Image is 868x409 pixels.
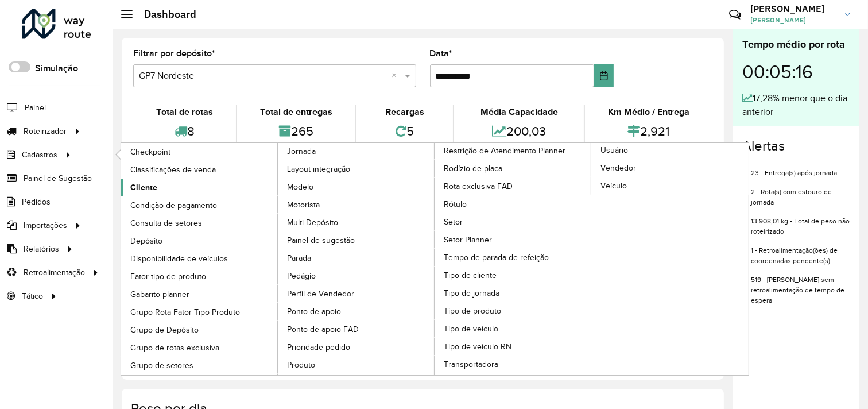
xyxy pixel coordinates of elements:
[287,217,338,229] span: Multi Depósito
[24,219,67,231] span: Importações
[287,270,316,282] span: Pedágio
[278,143,592,375] a: Restrição de Atendimento Planner
[130,217,202,229] span: Consulta de setores
[121,179,278,196] a: Cliente
[133,8,196,21] h2: Dashboard
[278,356,435,373] a: Produto
[287,252,311,264] span: Parada
[435,195,592,213] a: Rótulo
[278,214,435,231] a: Multi Depósito
[444,216,463,228] span: Setor
[444,305,501,317] span: Tipo de produto
[121,339,278,356] a: Grupo de rotas exclusiva
[130,288,189,300] span: Gabarito planner
[751,178,850,207] li: 2 - Rota(s) com estouro de jornada
[430,47,453,60] label: Data
[136,105,233,119] div: Total de rotas
[444,358,498,371] span: Transportadora
[444,341,511,353] span: Tipo de veículo RN
[278,267,435,284] a: Pedágio
[750,15,836,25] span: [PERSON_NAME]
[435,267,592,284] a: Tipo de cliente
[24,172,92,184] span: Painel de Sugestão
[588,119,710,144] div: 2,921
[751,266,850,306] li: 519 - [PERSON_NAME] sem retroalimentação de tempo de espera
[121,214,278,231] a: Consulta de setores
[742,37,850,52] div: Tempo médio por rota
[287,306,341,318] span: Ponto de apoio
[278,321,435,338] a: Ponto de apoio FAD
[240,105,352,119] div: Total de entregas
[130,342,219,354] span: Grupo de rotas exclusiva
[278,285,435,302] a: Perfil de Vendedor
[435,143,749,375] a: Usuário
[25,102,46,114] span: Painel
[130,182,157,194] span: Cliente
[278,303,435,320] a: Ponto de apoio
[133,47,215,60] label: Filtrar por depósito
[121,143,435,375] a: Jornada
[751,159,850,178] li: 23 - Entrega(s) após jornada
[435,249,592,266] a: Tempo de parada de refeição
[600,180,627,192] span: Veículo
[435,213,592,230] a: Setor
[444,198,467,210] span: Rótulo
[22,196,51,208] span: Pedidos
[457,105,581,119] div: Média Capacidade
[723,2,747,27] a: Contato Rápido
[130,360,193,372] span: Grupo de setores
[287,145,316,157] span: Jornada
[594,64,614,87] button: Choose Date
[121,321,278,338] a: Grupo de Depósito
[444,163,502,175] span: Rodízio de placa
[287,323,359,335] span: Ponto de apoio FAD
[121,357,278,374] a: Grupo de setores
[278,249,435,267] a: Parada
[35,61,78,75] label: Simulação
[359,119,451,144] div: 5
[457,119,581,144] div: 200,03
[751,237,850,266] li: 1 - Retroalimentação(ões) de coordenadas pendente(s)
[130,324,199,336] span: Grupo de Depósito
[121,161,278,178] a: Classificações de venda
[750,3,836,14] h3: [PERSON_NAME]
[22,149,57,161] span: Cadastros
[600,162,636,174] span: Vendedor
[240,119,352,144] div: 265
[24,243,59,255] span: Relatórios
[24,125,67,137] span: Roteirizador
[435,160,592,177] a: Rodízio de placa
[121,232,278,249] a: Depósito
[22,290,43,302] span: Tático
[444,287,499,299] span: Tipo de jornada
[742,52,850,91] div: 00:05:16
[278,231,435,249] a: Painel de sugestão
[435,356,592,373] a: Transportadora
[136,119,233,144] div: 8
[287,359,315,371] span: Produto
[444,234,492,246] span: Setor Planner
[435,178,592,195] a: Rota exclusiva FAD
[130,164,216,176] span: Classificações de venda
[287,199,320,211] span: Motorista
[742,138,850,155] h4: Alertas
[130,199,217,211] span: Condição de pagamento
[121,250,278,267] a: Disponibilidade de veículos
[359,105,451,119] div: Recargas
[130,306,240,318] span: Grupo Rota Fator Tipo Produto
[130,271,206,283] span: Fator tipo de produto
[121,285,278,303] a: Gabarito planner
[444,252,549,264] span: Tempo de parada de refeição
[588,105,710,119] div: Km Médio / Entrega
[444,180,513,192] span: Rota exclusiva FAD
[121,143,278,160] a: Checkpoint
[742,91,850,119] div: 17,28% menor que o dia anterior
[287,163,350,175] span: Layout integração
[435,302,592,319] a: Tipo de produto
[435,320,592,337] a: Tipo de veículo
[435,284,592,302] a: Tipo de jornada
[130,235,162,247] span: Depósito
[435,338,592,355] a: Tipo de veículo RN
[121,268,278,285] a: Fator tipo de produto
[392,69,402,83] span: Clear all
